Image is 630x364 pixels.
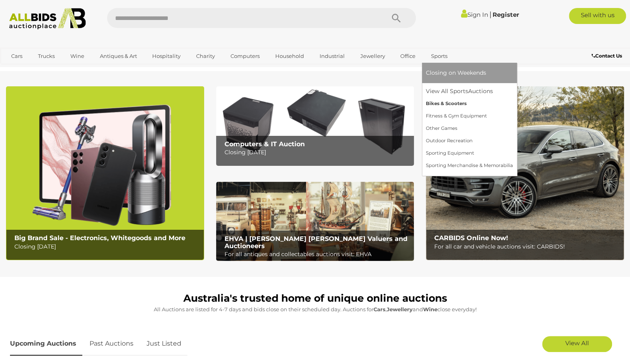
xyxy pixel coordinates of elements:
[6,50,28,63] a: Cars
[14,234,185,242] b: Big Brand Sale - Electronics, Whitegoods and More
[10,332,82,356] a: Upcoming Auctions
[461,11,488,18] a: Sign In
[395,50,421,63] a: Office
[224,235,407,250] b: EHVA | [PERSON_NAME] [PERSON_NAME] Valuers and Auctioneers
[225,50,265,63] a: Computers
[216,182,414,261] img: EHVA | Evans Hastings Valuers and Auctioneers
[224,140,304,148] b: Computers & IT Auction
[10,305,620,314] p: All Auctions are listed for 4-7 days and bids close on their scheduled day. Auctions for , and cl...
[355,50,390,63] a: Jewellery
[434,242,620,252] p: For all car and vehicle auctions visit: CARBIDS!
[147,50,186,63] a: Hospitality
[542,336,612,352] a: View All
[270,50,309,63] a: Household
[374,306,386,312] strong: Cars
[426,86,624,260] img: CARBIDS Online Now!
[6,86,204,260] a: Big Brand Sale - Electronics, Whitegoods and More Big Brand Sale - Electronics, Whitegoods and Mo...
[565,339,589,347] span: View All
[216,86,414,165] a: Computers & IT Auction Computers & IT Auction Closing [DATE]
[426,50,453,63] a: Sports
[141,332,187,356] a: Just Listed
[5,8,90,30] img: Allbids.com.au
[191,50,220,63] a: Charity
[94,50,142,63] a: Antiques & Art
[569,8,626,24] a: Sell with us
[387,306,413,312] strong: Jewellery
[314,50,350,63] a: Industrial
[65,50,89,63] a: Wine
[224,147,409,157] p: Closing [DATE]
[434,234,508,242] b: CARBIDS Online Now!
[493,11,519,18] a: Register
[216,86,414,165] img: Computers & IT Auction
[10,293,620,304] h1: Australia's trusted home of unique online auctions
[426,86,624,260] a: CARBIDS Online Now! CARBIDS Online Now! For all car and vehicle auctions visit: CARBIDS!
[6,63,73,76] a: [GEOGRAPHIC_DATA]
[83,332,139,356] a: Past Auctions
[33,50,60,63] a: Trucks
[6,86,204,260] img: Big Brand Sale - Electronics, Whitegoods and More
[423,306,437,312] strong: Wine
[14,242,200,252] p: Closing [DATE]
[489,10,491,19] span: |
[376,8,416,28] button: Search
[224,249,409,259] p: For all antiques and collectables auctions visit: EHVA
[592,52,624,60] a: Contact Us
[592,53,622,59] b: Contact Us
[216,182,414,261] a: EHVA | Evans Hastings Valuers and Auctioneers EHVA | [PERSON_NAME] [PERSON_NAME] Valuers and Auct...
